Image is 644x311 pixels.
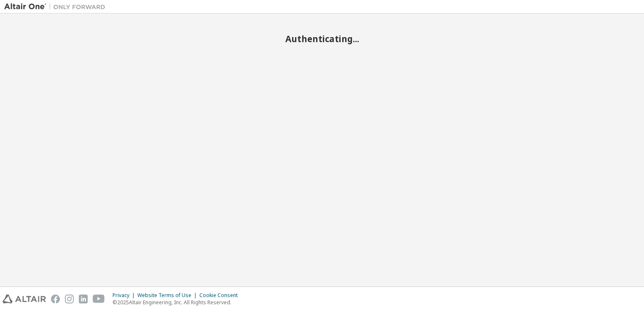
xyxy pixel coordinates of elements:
[137,292,199,299] div: Website Terms of Use
[93,295,105,303] img: youtube.svg
[4,3,110,11] img: Altair One
[51,295,60,303] img: facebook.svg
[65,295,74,303] img: instagram.svg
[4,33,640,44] h2: Authenticating...
[113,292,137,299] div: Privacy
[113,299,243,306] p: © 2025 Altair Engineering, Inc. All Rights Reserved.
[3,295,46,303] img: altair_logo.svg
[79,295,88,303] img: linkedin.svg
[199,292,243,299] div: Cookie Consent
